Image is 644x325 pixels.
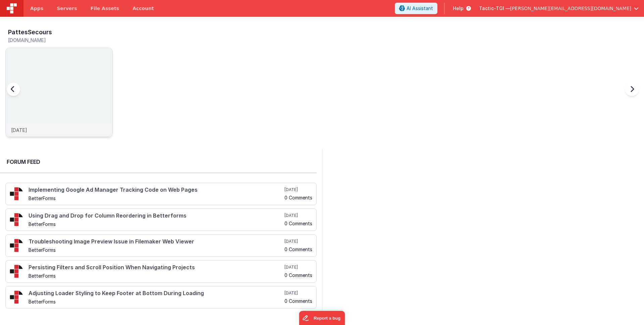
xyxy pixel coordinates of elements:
h4: Troubleshooting Image Preview Issue in Filemaker Web Viewer [29,239,283,245]
span: File Assets [91,5,119,12]
img: 295_2.png [10,265,23,278]
span: AI Assistant [407,5,433,12]
h5: 0 Comments [284,247,312,252]
h5: [DOMAIN_NAME] [8,38,113,43]
h5: BetterForms [29,273,283,278]
img: 295_2.png [10,213,23,226]
h5: [DATE] [284,187,312,192]
span: Help [453,5,464,12]
img: 295_2.png [10,187,23,200]
h4: Using Drag and Drop for Column Reordering in Betterforms [29,213,283,219]
h5: [DATE] [284,265,312,270]
img: 295_2.png [10,239,23,252]
a: Troubleshooting Image Preview Issue in Filemaker Web Viewer BetterForms [DATE] 0 Comments [5,234,317,257]
img: 295_2.png [10,290,23,304]
a: Using Drag and Drop for Column Reordering in Betterforms BetterForms [DATE] 0 Comments [5,208,317,231]
h4: Adjusting Loader Styling to Keep Footer at Bottom During Loading [29,290,283,296]
h5: 0 Comments [284,298,312,304]
h3: PattesSecours [8,29,52,36]
span: Tactic-TGI — [479,5,510,12]
h4: Persisting Filters and Scroll Position When Navigating Projects [29,265,283,271]
a: Implementing Google Ad Manager Tracking Code on Web Pages BetterForms [DATE] 0 Comments [5,183,317,205]
h5: BetterForms [29,196,283,201]
h5: [DATE] [284,290,312,296]
span: [PERSON_NAME][EMAIL_ADDRESS][DOMAIN_NAME] [510,5,631,12]
h5: 0 Comments [284,221,312,226]
iframe: Marker.io feedback button [299,311,345,325]
h5: [DATE] [284,213,312,218]
h5: 0 Comments [284,195,312,200]
a: Adjusting Loader Styling to Keep Footer at Bottom During Loading BetterForms [DATE] 0 Comments [5,286,317,309]
button: AI Assistant [395,3,437,14]
button: Tactic-TGI — [PERSON_NAME][EMAIL_ADDRESS][DOMAIN_NAME] [479,5,639,12]
h5: BetterForms [29,299,283,304]
h5: 0 Comments [284,273,312,278]
a: Persisting Filters and Scroll Position When Navigating Projects BetterForms [DATE] 0 Comments [5,260,317,283]
h4: Implementing Google Ad Manager Tracking Code on Web Pages [29,187,283,193]
h5: BetterForms [29,222,283,227]
h5: BetterForms [29,247,283,252]
h5: [DATE] [284,239,312,244]
h2: Forum Feed [7,158,310,166]
span: Servers [57,5,77,12]
span: Apps [30,5,43,12]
